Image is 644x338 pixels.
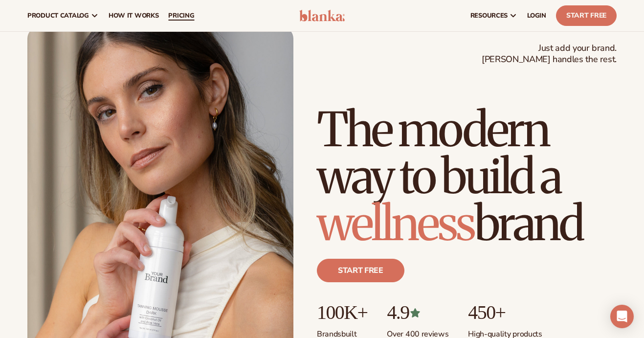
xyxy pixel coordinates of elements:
[610,305,634,328] div: Open Intercom Messenger
[470,12,508,20] span: resources
[317,302,367,323] p: 100K+
[556,5,617,26] a: Start Free
[27,12,89,20] span: product catalog
[527,12,546,20] span: LOGIN
[317,259,404,282] a: Start free
[482,43,617,66] span: Just add your brand. [PERSON_NAME] handles the rest.
[387,302,448,323] p: 4.9
[317,194,474,253] span: wellness
[109,12,159,20] span: How It Works
[299,10,345,22] img: logo
[317,106,617,247] h1: The modern way to build a brand
[468,302,542,323] p: 450+
[168,12,194,20] span: pricing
